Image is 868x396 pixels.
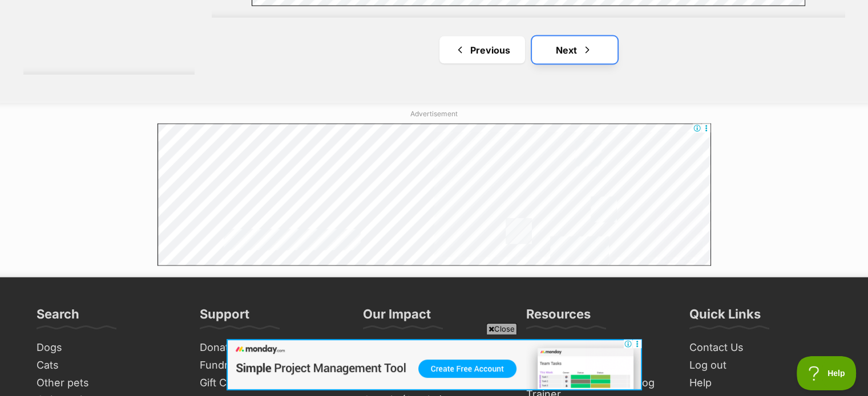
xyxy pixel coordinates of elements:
a: Gift Cards [195,374,347,392]
h3: Our Impact [363,306,431,329]
a: Dogs [32,339,184,357]
h3: Support [200,306,249,329]
a: Contact Us [685,339,837,357]
iframe: Advertisement [158,124,711,266]
a: Other pets [32,374,184,392]
a: Fundraise [195,357,347,374]
h3: Search [37,306,79,329]
iframe: Help Scout Beacon - Open [797,356,857,390]
a: Cats [32,357,184,374]
a: Help [685,374,837,392]
a: Next page [532,36,617,64]
span: Close [486,323,517,334]
h3: Resources [526,306,591,329]
h3: Quick Links [689,306,761,329]
a: Previous page [439,36,525,64]
nav: Pagination [212,36,845,64]
a: Donate [195,339,347,357]
iframe: Advertisement [227,339,642,390]
a: Log out [685,357,837,374]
